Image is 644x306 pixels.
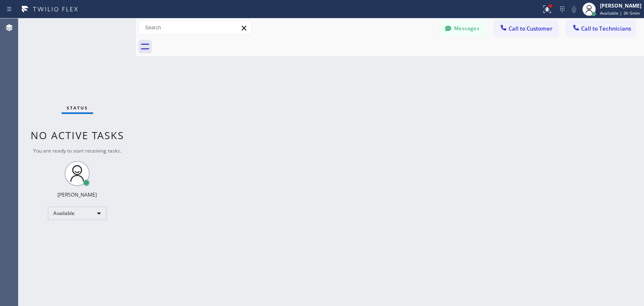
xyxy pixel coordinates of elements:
button: Call to Technicians [566,21,636,36]
button: Messages [439,21,486,36]
span: Call to Technicians [581,25,631,32]
span: Call to Customer [509,25,553,32]
div: [PERSON_NAME] [57,191,97,198]
span: No active tasks [31,128,124,142]
span: Available | 3h 5min [600,10,640,16]
button: Call to Customer [494,21,558,36]
span: You are ready to start receiving tasks. [33,147,121,154]
div: [PERSON_NAME] [600,2,641,9]
button: Mute [568,3,580,15]
span: Status [67,105,88,111]
input: Search [139,21,251,34]
div: Available [48,207,106,220]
